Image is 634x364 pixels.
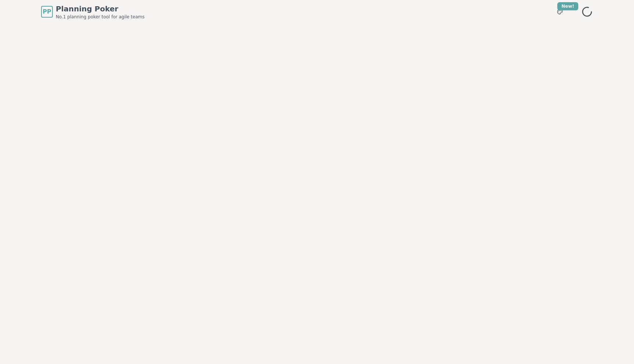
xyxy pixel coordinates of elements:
a: PPPlanning PokerNo.1 planning poker tool for agile teams [41,4,145,20]
button: New! [553,5,566,18]
span: No.1 planning poker tool for agile teams [56,14,145,20]
span: PP [43,7,51,16]
div: New! [557,2,578,10]
span: Planning Poker [56,4,145,14]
